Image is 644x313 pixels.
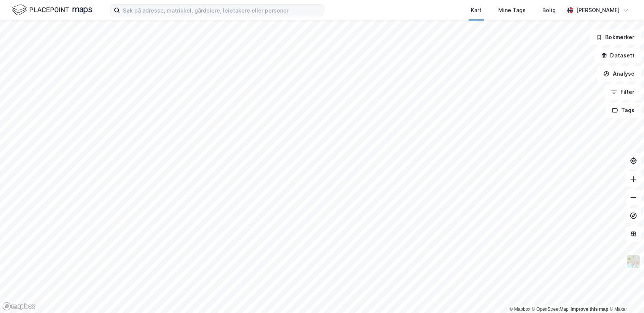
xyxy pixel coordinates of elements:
a: Mapbox homepage [2,302,36,311]
div: [PERSON_NAME] [576,6,620,15]
button: Bokmerker [590,30,641,45]
iframe: Chat Widget [606,276,644,313]
button: Analyse [597,66,641,81]
a: Improve this map [571,307,608,312]
a: OpenStreetMap [532,307,569,312]
div: Kart [471,6,481,15]
button: Tags [606,103,641,118]
button: Filter [604,84,641,100]
div: Mine Tags [498,6,526,15]
div: Kontrollprogram for chat [606,276,644,313]
img: logo.f888ab2527a4732fd821a326f86c7f29.svg [12,3,92,17]
input: Søk på adresse, matrikkel, gårdeiere, leietakere eller personer [120,5,323,16]
div: Bolig [542,6,556,15]
a: Mapbox [509,307,530,312]
img: Z [626,254,641,269]
button: Datasett [595,48,641,63]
